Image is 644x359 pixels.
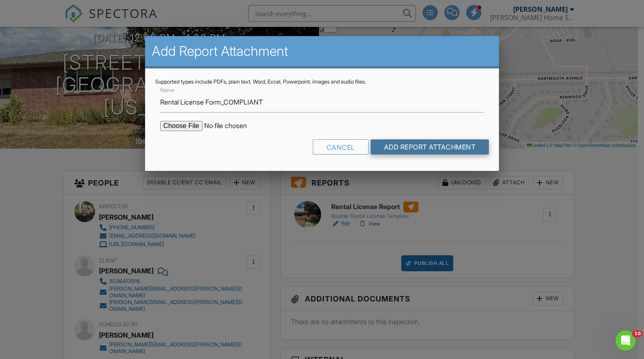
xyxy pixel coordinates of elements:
input: Add Report Attachment [371,139,489,155]
div: Supported types include PDFs, plain text, Word, Excel, Powerpoint, images and audio files. [155,79,489,85]
label: Name [160,86,174,94]
div: Cancel [313,139,369,155]
span: 10 [633,330,642,337]
iframe: Intercom live chat [615,330,636,351]
h2: Add Report Attachment [152,43,493,60]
